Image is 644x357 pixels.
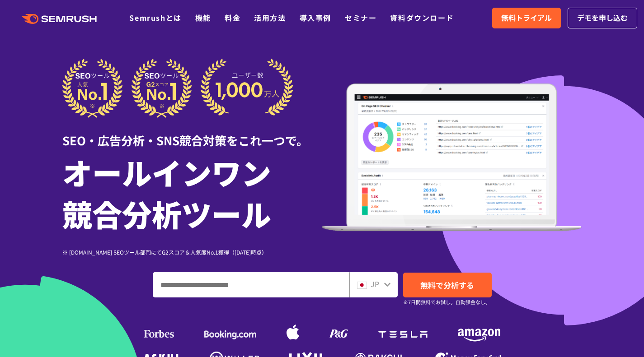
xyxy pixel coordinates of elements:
[300,12,331,23] a: 導入事例
[403,273,492,297] a: 無料で分析する
[501,12,552,24] span: 無料トライアル
[153,273,349,297] input: ドメイン、キーワードまたはURLを入力してください
[403,298,490,306] small: ※7日間無料でお試し。自動課金なし。
[390,12,454,23] a: 資料ダウンロード
[62,118,322,149] div: SEO・広告分析・SNS競合対策をこれ一つで。
[195,12,211,23] a: 機能
[225,12,240,23] a: 料金
[371,278,379,289] span: JP
[129,12,181,23] a: Semrushとは
[254,12,286,23] a: 活用方法
[62,151,322,234] h1: オールインワン 競合分析ツール
[492,8,561,28] a: 無料トライアル
[62,248,322,256] div: ※ [DOMAIN_NAME] SEOツール部門にてG2スコア＆人気度No.1獲得（[DATE]時点）
[420,279,474,291] span: 無料で分析する
[577,12,628,24] span: デモを申し込む
[345,12,376,23] a: セミナー
[568,8,637,28] a: デモを申し込む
